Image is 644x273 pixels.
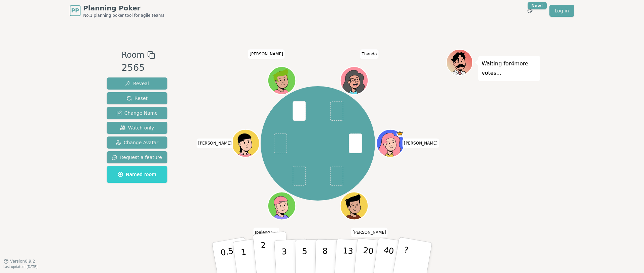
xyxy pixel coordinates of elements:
span: PP [71,7,79,15]
span: Norval is the host [396,130,404,137]
span: Change Avatar [116,139,159,146]
button: Version0.9.2 [3,259,35,264]
span: (you) [270,231,278,234]
span: Click to change your name [402,139,439,148]
button: Click to change your avatar [269,193,295,219]
a: Log in [549,5,574,17]
span: Request a feature [112,154,162,161]
span: Click to change your name [197,139,233,148]
span: Named room [118,171,156,178]
span: Click to change your name [360,50,378,59]
p: Waiting for 4 more votes... [482,59,537,78]
button: New! [524,5,536,17]
span: Reveal [125,80,149,87]
button: Change Name [107,107,167,119]
div: New! [528,2,547,9]
button: Named room [107,166,167,183]
span: Change Name [116,110,158,116]
a: PPPlanning PokerNo.1 planning poker tool for agile teams [70,3,164,18]
button: Reveal [107,77,167,90]
span: Click to change your name [248,50,285,59]
span: Reset [126,95,148,102]
span: Room [121,49,144,61]
button: Watch only [107,122,167,134]
span: Watch only [120,124,154,131]
span: Click to change your name [351,228,388,237]
span: Last updated: [DATE] [3,265,38,269]
span: No.1 planning poker tool for agile teams [83,13,164,18]
button: Reset [107,92,167,104]
div: 2565 [121,61,155,75]
button: Request a feature [107,151,167,163]
span: Version 0.9.2 [10,259,35,264]
button: Change Avatar [107,136,167,149]
span: Click to change your name [253,228,279,237]
span: Planning Poker [83,3,164,13]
